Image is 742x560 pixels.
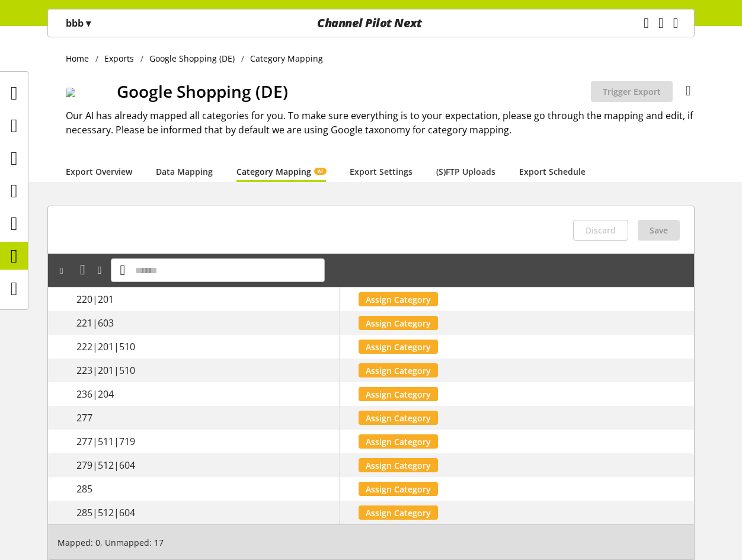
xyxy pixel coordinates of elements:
a: (S)FTP Uploads [436,165,495,178]
span: Save [650,224,668,236]
img: logo [66,85,107,97]
span: 236|204 [76,388,114,401]
span: AI [318,168,323,175]
span: Discard [586,224,616,236]
div: 222|201|510 [76,340,339,354]
button: Assign Category [359,458,438,472]
button: Assign Category [359,340,438,354]
span: Assign Category [366,436,431,448]
button: Assign Category [359,363,438,377]
div: Mapped: 0, Unmapped: 17 [47,524,695,560]
span: 221|603 [76,316,114,329]
button: Assign Category [359,434,438,449]
div: 221|603 [76,316,339,330]
span: ▾ [86,17,91,30]
span: Assign Category [366,388,431,401]
button: Assign Category [359,482,438,496]
span: Assign Category [366,293,431,306]
span: Assign Category [366,507,431,519]
button: Discard [573,220,628,241]
p: bbb [66,16,91,30]
div: 223|201|510 [76,363,339,377]
span: 220|201 [76,293,114,306]
span: 277|511|719 [76,435,135,448]
div: 236|204 [76,387,339,401]
div: 277 [76,411,339,425]
div: 285 [76,482,339,496]
button: Trigger Export [591,81,673,102]
button: Assign Category [359,387,438,401]
span: Assign Category [366,364,431,377]
a: Export Schedule [519,165,586,178]
a: Data Mapping [156,165,213,178]
div: 285|512|604 [76,505,339,520]
button: Assign Category [359,316,438,330]
span: Exports [104,52,134,65]
span: 279|512|604 [76,459,135,472]
span: Assign Category [366,459,431,472]
span: Assign Category [366,341,431,353]
button: Save [638,220,680,241]
nav: main navigation [47,9,695,37]
button: Assign Category [359,411,438,425]
h1: Google Shopping (DE) [117,79,591,104]
button: Assign Category [359,505,438,520]
a: Exports [98,52,140,65]
div: 220|201 [76,292,339,306]
span: Assign Category [366,317,431,329]
div: 279|512|604 [76,458,339,472]
span: 285 [76,482,92,495]
span: 285|512|604 [76,506,135,519]
span: Home [66,52,89,65]
span: Assign Category [366,412,431,424]
button: Assign Category [359,292,438,306]
a: Home [66,52,95,65]
span: 223|201|510 [76,364,135,377]
div: 277|511|719 [76,434,339,449]
span: Trigger Export [603,85,661,98]
span: 277 [76,411,92,424]
a: Export Settings [350,165,412,178]
h2: Our AI has already mapped all categories for you. To make sure everything is to your expectation,... [66,108,695,137]
a: Category MappingAI [236,165,326,178]
span: Assign Category [366,483,431,495]
a: Export Overview [66,165,132,178]
span: 222|201|510 [76,340,135,353]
